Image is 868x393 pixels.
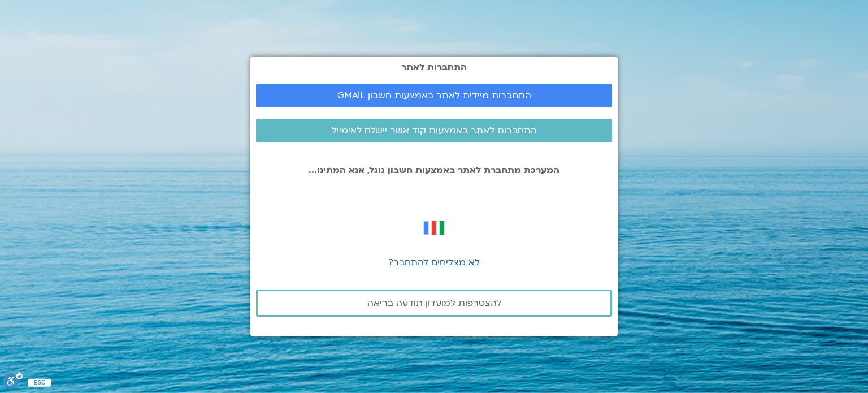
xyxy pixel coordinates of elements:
[367,298,501,308] span: להצטרפות למועדון תודעה בריאה
[256,165,612,175] p: המערכת מתחברת לאתר באמצעות חשבון גוגל, אנא המתינו...
[256,119,612,142] a: התחברות לאתר באמצעות קוד אשר יישלח לאימייל
[388,256,480,269] a: לא מצליחים להתחבר?
[256,290,612,317] a: להצטרפות למועדון תודעה בריאה
[256,62,612,72] h2: התחברות לאתר
[332,126,537,136] span: התחברות לאתר באמצעות קוד אשר יישלח לאימייל
[256,84,612,107] a: התחברות מיידית לאתר באמצעות חשבון GMAIL
[337,90,531,101] span: התחברות מיידית לאתר באמצעות חשבון GMAIL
